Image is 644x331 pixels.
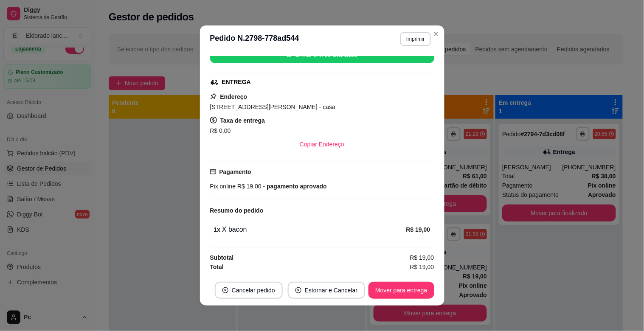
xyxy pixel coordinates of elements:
div: ENTREGA [222,78,251,87]
h3: Pedido N. 2798-778ad544 [210,32,299,46]
span: R$ 0,00 [210,127,231,134]
strong: R$ 19,00 [406,226,430,233]
button: Copiar Endereço [293,136,351,153]
span: R$ 19,00 [236,183,262,190]
span: R$ 19,00 [410,262,434,272]
span: dollar [210,117,217,123]
strong: Resumo do pedido [210,207,264,214]
button: Mover para entrega [368,282,434,299]
span: R$ 19,00 [410,253,434,262]
strong: Total [210,264,224,270]
span: pushpin [210,93,217,100]
button: close-circleEstornar e Cancelar [288,282,366,299]
span: Pix online [210,183,236,190]
button: Imprimir [400,32,430,46]
button: Close [429,27,443,41]
strong: Pagamento [219,168,251,175]
strong: Endereço [220,93,247,100]
strong: Taxa de entrega [220,117,265,124]
span: close-circle [222,287,228,293]
span: credit-card [210,169,216,175]
button: close-circleCancelar pedido [215,282,283,299]
span: close-circle [295,287,301,293]
strong: 1 x [214,226,221,233]
span: [STREET_ADDRESS][PERSON_NAME] - casa [210,104,336,110]
div: X bacon [214,224,406,235]
span: - pagamento aprovado [262,183,327,190]
strong: Subtotal [210,254,234,261]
